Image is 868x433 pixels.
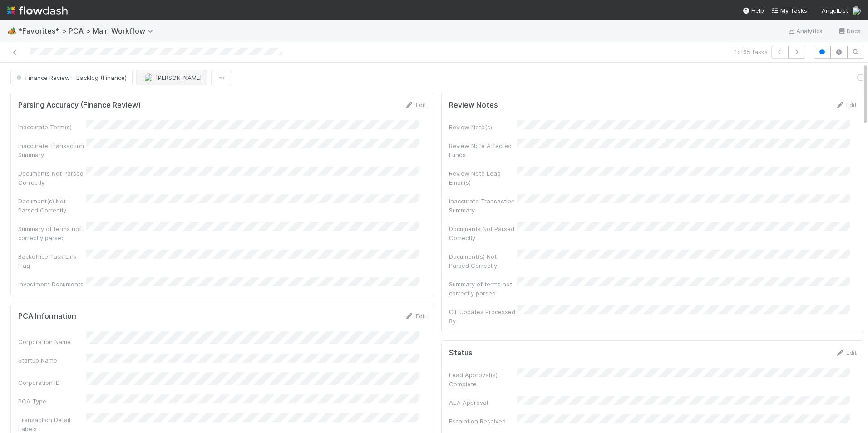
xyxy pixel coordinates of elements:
div: Summary of terms not correctly parsed [18,224,86,242]
div: Investment Documents [18,280,86,289]
button: [PERSON_NAME] [136,70,207,85]
div: Review Note(s) [449,123,517,132]
span: [PERSON_NAME] [156,74,202,81]
h5: Status [449,349,473,358]
div: Inaccurate Term(s) [18,123,86,132]
a: Edit [405,101,426,108]
div: CT Updates Processed By [449,307,517,325]
img: logo-inverted-e16ddd16eac7371096b0.svg [7,3,68,18]
div: Backoffice Task Link Flag [18,252,86,270]
div: Review Note Lead Email(s) [449,169,517,187]
span: AngelList [822,7,848,14]
div: Document(s) Not Parsed Correctly [18,197,86,215]
div: PCA Type [18,397,86,406]
div: Document(s) Not Parsed Correctly [449,252,517,270]
div: Lead Approval(s) Complete [449,370,517,389]
div: Corporation ID [18,378,86,387]
a: Edit [835,101,857,108]
h5: Parsing Accuracy (Finance Review) [18,101,141,110]
button: Finance Review - Backlog (Finance) [10,70,133,85]
div: Review Note Affected Funds [449,141,517,159]
img: avatar_487f705b-1efa-4920-8de6-14528bcda38c.png [144,73,153,82]
div: Documents Not Parsed Correctly [18,169,86,187]
span: My Tasks [771,7,807,14]
div: Escalation Resolved [449,417,517,426]
div: ALA Approval [449,398,517,407]
a: Docs [838,25,861,36]
span: 1 of 65 tasks [735,47,768,56]
div: Help [742,6,764,15]
a: Analytics [787,25,823,36]
div: Startup Name [18,356,86,365]
a: Edit [405,312,426,320]
h5: PCA Information [18,312,76,321]
span: 🏕️ [7,27,16,34]
span: *Favorites* > PCA > Main Workflow [18,26,158,35]
div: Corporation Name [18,337,86,346]
div: Inaccurate Transaction Summary [449,197,517,215]
span: Finance Review - Backlog (Finance) [15,74,127,81]
img: avatar_487f705b-1efa-4920-8de6-14528bcda38c.png [852,6,861,15]
a: My Tasks [771,6,807,15]
div: Inaccurate Transaction Summary [18,141,86,159]
div: Summary of terms not correctly parsed [449,280,517,298]
a: Edit [835,349,857,356]
h5: Review Notes [449,101,498,110]
div: Documents Not Parsed Correctly [449,224,517,242]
